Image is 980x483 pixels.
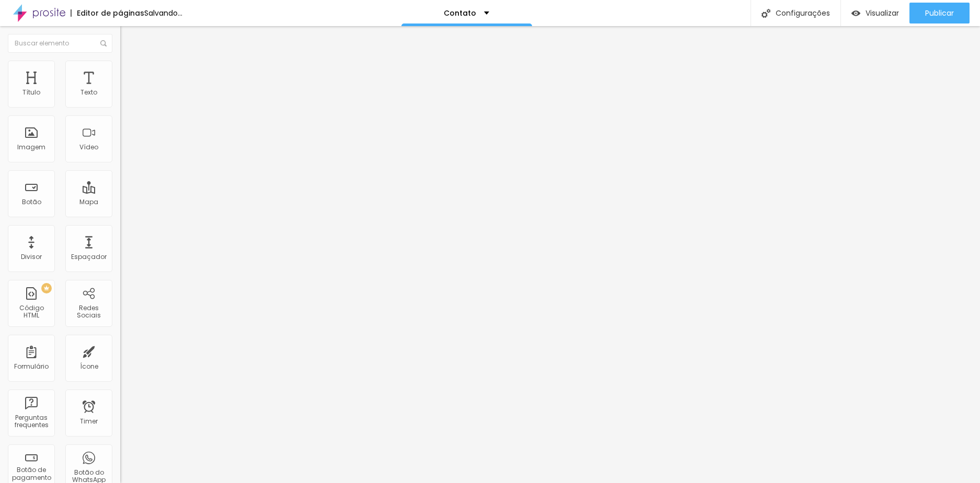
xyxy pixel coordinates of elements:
div: Divisor [21,253,42,261]
div: Botão de pagamento [10,466,52,481]
div: Ícone [80,363,98,370]
div: Redes Sociais [68,304,109,320]
img: Icone [762,9,770,18]
div: Editor de páginas [71,9,144,17]
div: Texto [80,89,97,96]
div: Mapa [79,198,98,206]
span: Publicar [925,9,954,17]
img: Icone [100,40,107,46]
input: Buscar elemento [8,34,112,53]
div: Título [22,89,40,96]
button: Visualizar [841,3,909,23]
div: Vídeo [79,144,98,151]
div: Salvando... [144,9,182,17]
div: Perguntas frequentes [10,414,52,429]
p: Contato [444,9,476,17]
div: Imagem [17,144,45,151]
div: Formulário [14,363,49,370]
span: Visualizar [866,9,899,17]
div: Código HTML [10,304,52,320]
div: Botão [22,198,41,206]
button: Publicar [909,3,970,23]
div: Timer [80,418,98,425]
img: view-1.svg [851,9,860,18]
div: Espaçador [71,253,107,261]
